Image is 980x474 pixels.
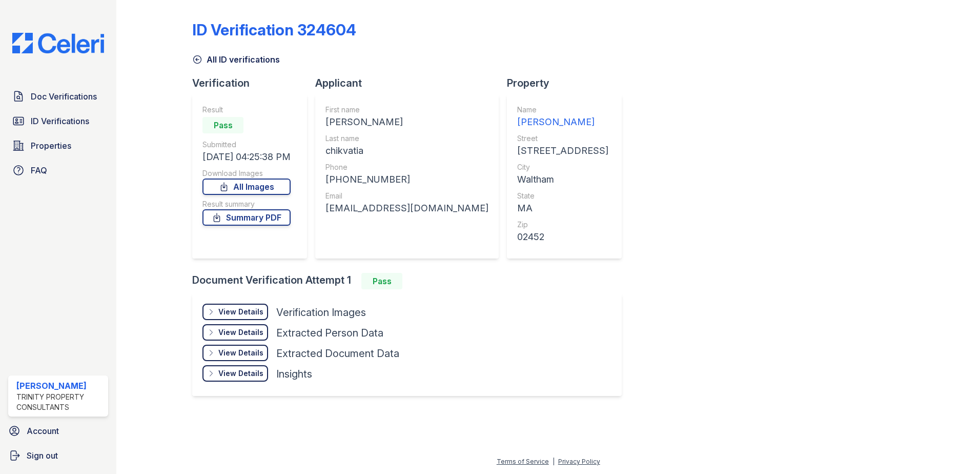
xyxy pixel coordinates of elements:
div: Name [517,105,608,115]
div: View Details [218,348,263,358]
span: Account [27,425,59,437]
div: [EMAIL_ADDRESS][DOMAIN_NAME] [325,201,488,215]
iframe: chat widget [937,433,970,464]
a: Terms of Service [497,458,549,465]
div: Result summary [202,199,291,209]
a: All ID verifications [192,53,280,66]
div: Email [325,191,488,201]
div: Waltham [517,172,608,187]
div: 02452 [517,230,608,244]
div: Trinity Property Consultants [16,392,104,412]
div: Verification Images [276,305,366,320]
div: MA [517,201,608,215]
div: Phone [325,162,488,172]
div: Submitted [202,140,291,150]
div: Property [507,76,630,90]
span: Doc Verifications [31,90,97,103]
a: All Images [202,179,291,195]
div: Pass [202,117,243,133]
div: Extracted Document Data [276,346,399,361]
div: Street [517,133,608,144]
img: CE_Logo_Blue-a8612792a0a2168367f1c8372b55b34899dd931a85d93a1a3d3e32e68fde9ad4.png [4,33,112,53]
div: Insights [276,367,312,381]
div: ID Verification 324604 [192,21,356,39]
div: View Details [218,327,263,338]
a: FAQ [8,160,108,181]
div: City [517,162,608,172]
a: ID Verifications [8,111,108,131]
div: [PERSON_NAME] [517,115,608,129]
div: [PERSON_NAME] [325,115,488,129]
div: Verification [192,76,315,90]
div: Extracted Person Data [276,326,383,340]
span: ID Verifications [31,115,89,127]
a: Name [PERSON_NAME] [517,105,608,129]
div: View Details [218,307,263,317]
div: Document Verification Attempt 1 [192,273,630,289]
div: [DATE] 04:25:38 PM [202,150,291,164]
div: Last name [325,133,488,144]
div: First name [325,105,488,115]
div: [PERSON_NAME] [16,380,104,392]
a: Privacy Policy [558,458,600,465]
div: View Details [218,368,263,379]
a: Account [4,421,112,441]
span: Sign out [27,449,58,462]
div: [PHONE_NUMBER] [325,172,488,187]
div: chikvatia [325,144,488,158]
div: [STREET_ADDRESS] [517,144,608,158]
div: Applicant [315,76,507,90]
div: State [517,191,608,201]
a: Sign out [4,445,112,466]
a: Properties [8,135,108,156]
div: Result [202,105,291,115]
a: Summary PDF [202,209,291,226]
div: Zip [517,220,608,230]
span: Properties [31,140,71,152]
div: Pass [361,273,402,289]
span: FAQ [31,164,47,176]
div: | [553,458,555,465]
div: Download Images [202,168,291,179]
a: Doc Verifications [8,86,108,107]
